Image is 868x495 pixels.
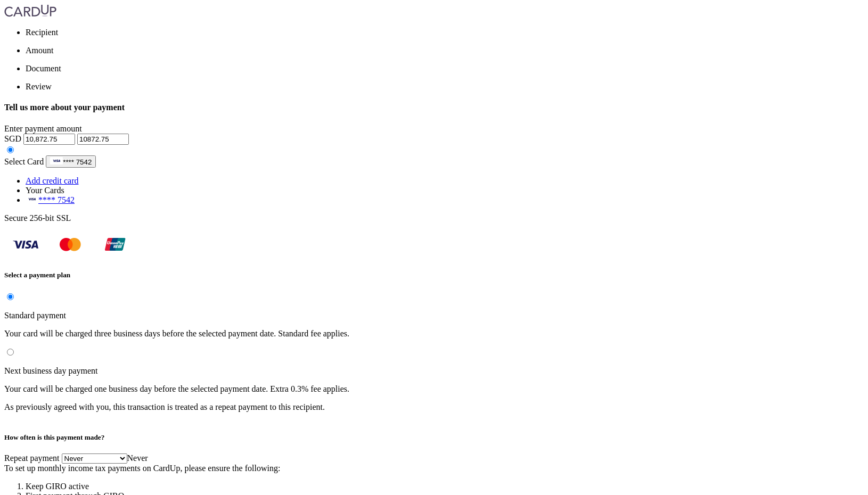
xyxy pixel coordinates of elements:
li: Keep GIRO active [26,482,864,491]
span: Secure 256-bit SSL [4,213,71,222]
span: Your Cards [26,186,64,195]
input: 0.00 [23,134,75,145]
p: Amount [26,46,864,55]
img: Mastercard [49,232,92,257]
p: Document [26,64,864,73]
p: Standard payment [4,311,864,320]
span: SGD [4,134,21,143]
span: Never [127,453,148,463]
img: VISA [26,195,38,203]
input: 0.00 [77,134,129,145]
img: Visa [4,232,47,257]
img: CardUp [4,4,56,17]
h5: How often is this payment made? [4,433,864,442]
p: Review [26,82,864,92]
h5: Select a payment plan [4,271,864,279]
span: translation missing: en.payables.payment_networks.credit_card.summary.labels.select_card [4,157,44,166]
p: Your card will be charged one business day before the selected payment date. Extra 0.3% fee applies. [4,384,864,394]
span: Enter payment amount [4,124,82,133]
label: Repeat payment [4,453,60,463]
img: VISA [50,157,63,164]
img: Union Pay [94,232,136,257]
span: As previously agreed with you, this transaction is treated as a repeat payment to this recipient. [4,402,325,411]
a: Add credit card [26,176,79,185]
p: Recipient [26,28,864,37]
h4: Tell us more about your payment [4,103,864,112]
p: Your card will be charged three business days before the selected payment date. Standard fee appl... [4,329,864,339]
p: Next business day payment [4,366,864,376]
